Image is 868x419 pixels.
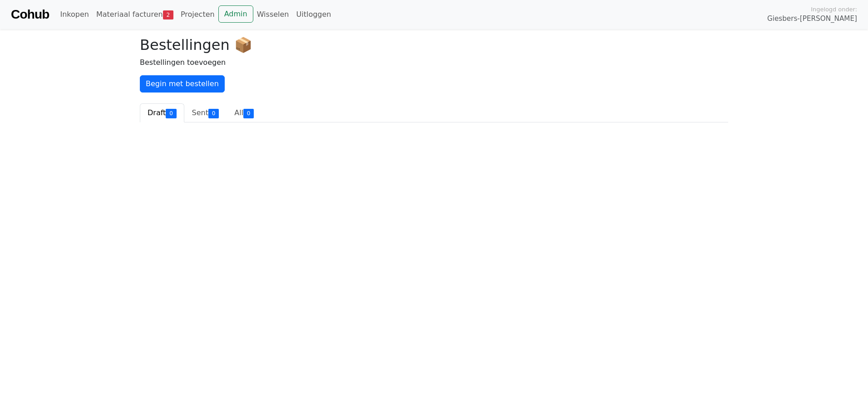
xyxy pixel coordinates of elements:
a: Begin met bestellen [140,75,225,93]
a: Uitloggen [293,5,335,24]
a: Projecten [177,5,218,24]
a: Cohub [11,4,49,25]
a: Admin [218,5,253,23]
div: 0 [208,109,219,118]
span: 2 [163,10,173,19]
div: 0 [166,109,176,118]
div: 0 [243,109,254,118]
a: Inkopen [56,5,92,24]
p: Bestellingen toevoegen [140,57,728,68]
a: Wisselen [253,5,293,24]
a: Sent0 [184,103,227,122]
a: All0 [227,103,261,122]
span: Giesbers-[PERSON_NAME] [767,14,857,24]
span: Ingelogd onder: [811,5,857,14]
h2: Bestellingen 📦 [140,36,728,54]
a: Materiaal facturen2 [93,5,177,24]
a: Draft0 [140,103,184,122]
